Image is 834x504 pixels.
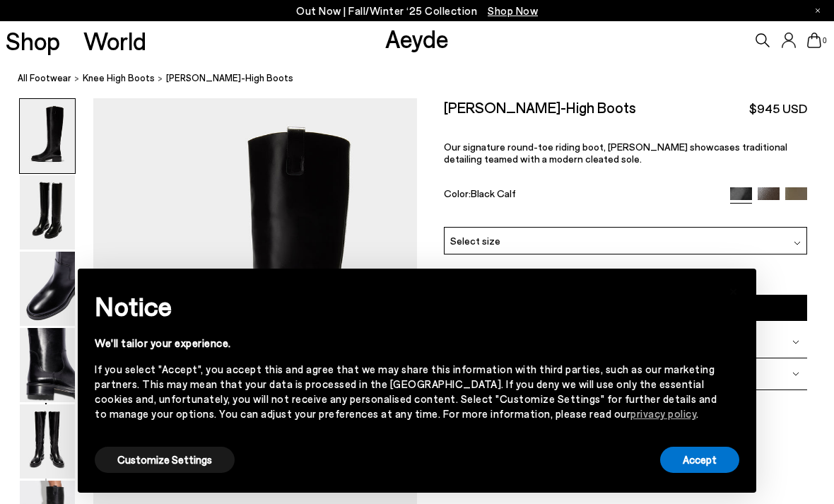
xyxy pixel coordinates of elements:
[471,187,516,199] span: Black Calf
[807,33,821,48] a: 0
[792,370,799,377] img: svg%3E
[18,59,834,98] nav: breadcrumb
[95,336,717,351] div: We'll tailor your experience.
[444,98,636,116] h2: [PERSON_NAME]-High Boots
[821,37,828,45] span: 0
[296,2,538,20] p: Out Now | Fall/Winter ‘25 Collection
[444,187,719,204] div: Color:
[95,288,717,324] h2: Notice
[83,28,146,53] a: World
[794,240,801,247] img: svg%3E
[20,404,75,479] img: Henry Knee-High Boots - Image 5
[792,339,799,346] img: svg%3E
[729,279,739,300] span: ×
[385,23,449,53] a: Aeyde
[20,99,75,173] img: Henry Knee-High Boots - Image 1
[630,407,696,420] a: privacy policy
[20,252,75,326] img: Henry Knee-High Boots - Image 3
[660,447,739,473] button: Accept
[83,71,155,86] a: knee high boots
[20,175,75,250] img: Henry Knee-High Boots - Image 2
[83,72,155,83] span: knee high boots
[95,447,235,473] button: Customize Settings
[95,362,717,421] div: If you select "Accept", you accept this and agree that we may share this information with third p...
[20,328,75,402] img: Henry Knee-High Boots - Image 4
[6,28,60,53] a: Shop
[488,4,538,17] span: Navigate to /collections/new-in
[717,273,751,307] button: Close this notice
[749,100,807,117] span: $945 USD
[18,71,71,86] a: All Footwear
[450,233,500,248] span: Select size
[166,71,293,86] span: [PERSON_NAME]-High Boots
[444,141,808,165] p: Our signature round-toe riding boot, [PERSON_NAME] showcases traditional detailing teamed with a ...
